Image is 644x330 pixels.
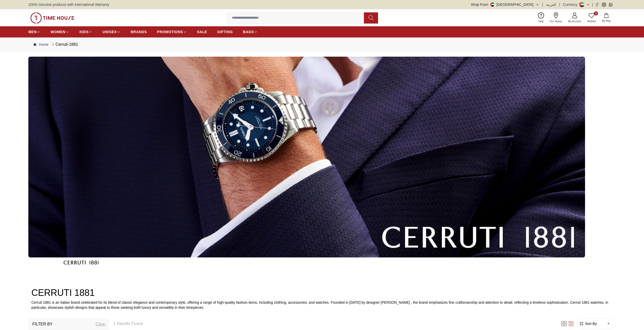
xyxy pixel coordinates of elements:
img: ... [28,57,585,257]
img: ... [64,245,98,280]
a: SALE [197,27,207,36]
span: GIFTING [217,29,233,34]
a: UNISEX [102,27,120,36]
span: BRANDS [131,29,147,34]
span: PROMOTIONS [157,29,183,34]
span: 0 [594,11,598,15]
span: Our Stores [548,19,564,23]
button: My Bag [599,12,614,24]
span: Sort By: [584,321,598,326]
a: BRANDS [131,27,147,36]
a: MEN [28,27,40,36]
span: KIDS [79,29,89,34]
a: WOMEN [51,27,69,36]
p: Cerruti 1881 is an Italian brand celebrated for its blend of classic elegance and contemporary st... [31,300,613,310]
a: Home [33,42,48,47]
img: United Arab Emirates [490,3,494,7]
img: ... [30,12,74,24]
button: العربية [546,2,556,7]
a: KIDS [79,27,92,36]
a: BAGS [243,27,258,36]
span: Wishlist [585,19,598,23]
span: | [542,2,543,7]
span: Help [536,19,546,23]
span: | [592,2,593,7]
div: Cerruti-1881 [50,41,78,48]
button: Shop From[GEOGRAPHIC_DATA] [471,2,539,7]
a: Instagram [602,3,606,7]
a: 0Wishlist [584,11,599,24]
span: SALE [197,29,207,34]
span: WOMEN [51,29,66,34]
h2: CERRUTI 1881 [31,288,613,298]
a: Whatsapp [609,3,613,7]
a: GIFTING [217,27,233,36]
h3: Filter By [32,321,53,327]
span: 100% Genuine products with International Warranty [28,2,109,7]
a: Help [535,11,547,24]
div: Currency [563,2,579,7]
a: PROMOTIONS [157,27,187,36]
span: | [559,2,560,7]
div: Clear [96,321,105,327]
nav: Breadcrumb [28,37,616,52]
a: Facebook [595,3,599,7]
span: My Account [566,19,583,23]
span: MEN [28,29,37,34]
a: Our Stores [547,11,565,24]
span: UNISEX [102,29,117,34]
button: Sort By: [579,321,598,326]
h6: 1 Results Found [113,321,554,327]
span: My Bag [600,19,613,23]
span: BAGS [243,29,254,34]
